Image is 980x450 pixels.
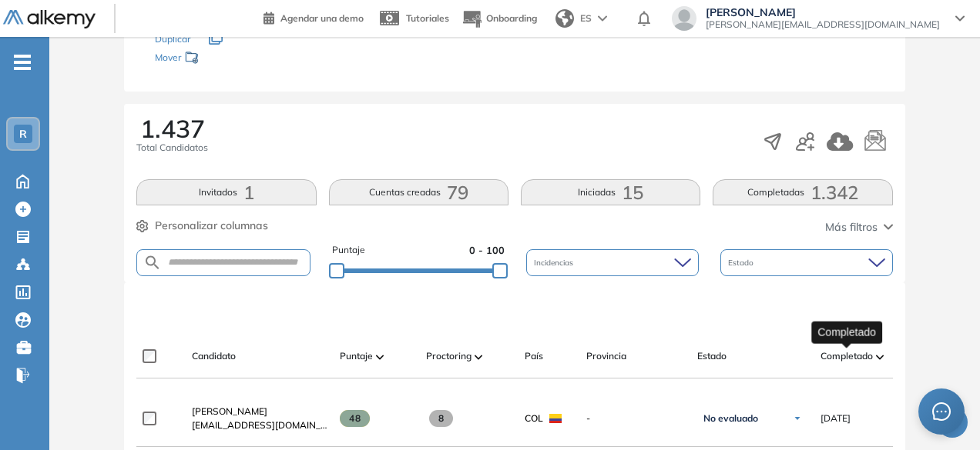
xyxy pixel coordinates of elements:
span: - [586,412,685,425]
span: [PERSON_NAME][EMAIL_ADDRESS][DOMAIN_NAME] [706,18,940,31]
span: 1.437 [140,116,205,141]
img: arrow [598,15,607,22]
span: message [932,402,951,421]
div: Completado [811,321,882,343]
span: [PERSON_NAME] [192,405,267,417]
button: Personalizar columnas [136,218,268,234]
a: Agendar una demo [263,8,364,26]
button: Completadas1.342 [713,179,892,205]
span: Más filtros [825,219,878,235]
span: Personalizar columnas [155,218,268,234]
span: Agendar una demo [280,12,364,24]
span: Completado [821,349,873,363]
span: Incidencias [534,257,576,268]
button: Más filtros [825,219,893,235]
span: R [19,128,27,140]
button: Cuentas creadas79 [329,179,508,205]
span: Puntaje [332,243,365,258]
span: [DATE] [821,412,851,425]
span: No evaluado [703,412,758,425]
div: Estado [720,249,893,276]
span: 8 [429,410,453,427]
img: Ícono de flecha [793,414,802,423]
img: [missing "en.ARROW_ALT" translation] [376,355,384,359]
span: 0 - 100 [469,243,505,258]
span: Provincia [586,349,626,363]
button: Iniciadas15 [521,179,700,205]
span: 48 [340,410,370,427]
span: [PERSON_NAME] [706,6,940,18]
i: - [14,61,31,64]
span: Duplicar [155,33,190,45]
img: world [555,9,574,28]
img: [missing "en.ARROW_ALT" translation] [475,355,482,359]
img: [missing "en.ARROW_ALT" translation] [876,355,884,359]
span: Proctoring [426,349,472,363]
span: País [525,349,543,363]
span: Onboarding [486,12,537,24]
button: Invitados1 [136,179,316,205]
button: Onboarding [461,2,537,35]
div: Incidencias [526,249,699,276]
span: ES [580,12,592,25]
span: Estado [697,349,727,363]
span: Total Candidatos [136,141,208,155]
span: Tutoriales [406,12,449,24]
span: Puntaje [340,349,373,363]
img: COL [549,414,562,423]
img: SEARCH_ALT [143,253,162,272]
span: Estado [728,257,757,268]
img: Logo [3,10,96,29]
span: COL [525,412,543,425]
span: [EMAIL_ADDRESS][DOMAIN_NAME] [192,418,327,432]
a: [PERSON_NAME] [192,405,327,418]
span: Candidato [192,349,236,363]
div: Mover [155,45,309,73]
